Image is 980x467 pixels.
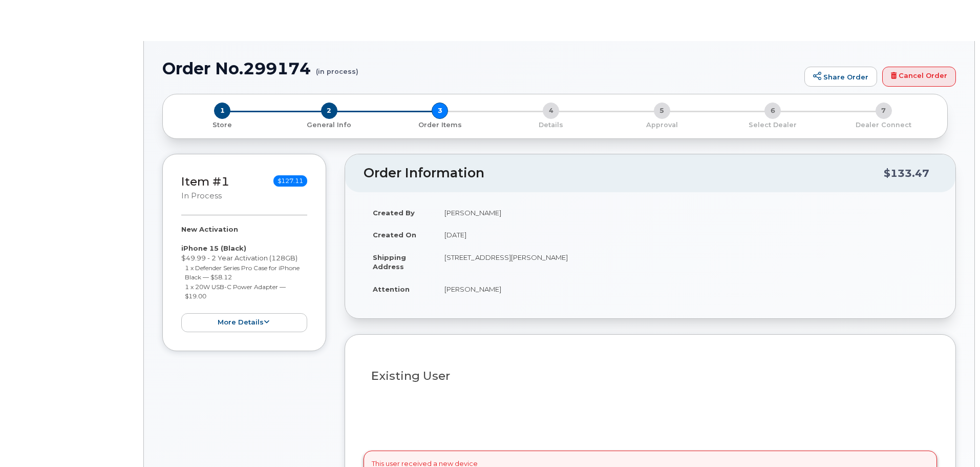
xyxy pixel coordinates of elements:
[371,370,929,382] h3: Existing User
[185,283,286,300] small: 1 x 20W USB-C Power Adapter — $19.00
[882,67,956,87] a: Cancel Order
[884,164,929,183] div: $133.47
[181,225,307,332] div: $49.99 - 2 Year Activation (128GB)
[214,103,230,119] span: 1
[364,166,884,180] h2: Order Information
[373,285,410,293] strong: Attention
[171,119,274,130] a: 1 Store
[435,278,937,300] td: [PERSON_NAME]
[278,120,381,130] p: General Info
[273,175,307,187] span: $127.11
[373,231,416,239] strong: Created On
[181,225,238,233] strong: New Activation
[181,174,229,189] a: Item #1
[321,103,337,119] span: 2
[435,201,937,224] td: [PERSON_NAME]
[804,67,877,87] a: Share Order
[181,244,246,252] strong: iPhone 15 (Black)
[175,120,270,130] p: Store
[162,59,799,77] h1: Order No.299174
[185,264,300,281] small: 1 x Defender Series Pro Case for iPhone Black — $58.12
[316,59,358,75] small: (in process)
[435,224,937,246] td: [DATE]
[181,313,307,332] button: more details
[373,253,406,271] strong: Shipping Address
[373,209,415,217] strong: Created By
[435,246,937,278] td: [STREET_ADDRESS][PERSON_NAME]
[181,191,222,200] small: in process
[274,119,385,130] a: 2 General Info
